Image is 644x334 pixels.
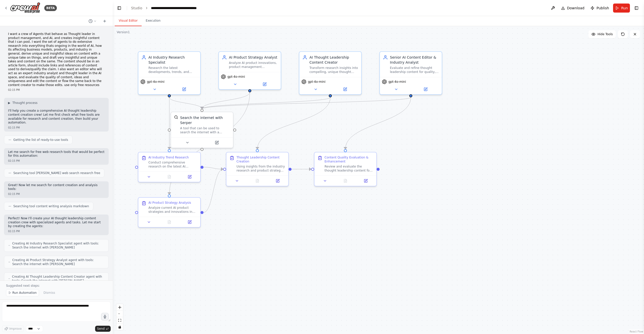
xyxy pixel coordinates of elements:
[236,164,285,173] div: Using insights from the industry research and product strategy analysis, create a compelling thou...
[2,325,24,332] button: Improve
[138,51,201,95] div: AI Industry Research SpecialistResearch the latest developments, trends, and business impacts of ...
[343,97,413,149] g: Edge from b5390317-7568-4777-97e8-4e124b25e9a2 to 865e0b75-8eac-4651-887d-3eaa67eb4e1a
[8,229,105,233] div: 02:15 PM
[325,164,373,173] div: Review and evaluate the thought leadership content for quality, uniqueness, strategic value, and ...
[41,289,58,296] button: Dismiss
[314,152,377,186] div: Content Quality Evaluation & EnhancementReview and evaluate the thought leadership content for qu...
[199,92,252,109] g: Edge from 116b3369-9b50-4b97-a575-dd832b51a907 to e6109e08-78ae-4f6c-889b-c24f0c19ae66
[325,155,373,163] div: Content Quality Evaluation & Enhancement
[138,197,201,228] div: AI Product Strategy AnalysisAnalyze current AI product strategies and innovations in {research_fo...
[8,217,105,228] p: Perfect! Now I'll create your AI thought leadership content creation crew with specialized agents...
[44,291,55,295] span: Dismiss
[204,165,223,172] g: Edge from 83c122d7-8749-4a55-b389-d3d397d8cadc to a5202836-8e9e-45f7-a280-1aef0845b73a
[299,51,362,95] div: AI Thought Leadership Content CreatorTransform research insights into compelling, unique thought ...
[204,167,223,215] g: Edge from 520e796c-34e5-4137-972e-1570c99666e2 to a5202836-8e9e-45f7-a280-1aef0845b73a
[116,5,123,12] button: Hide left sidebar
[101,313,109,320] button: Click to speak your automation idea
[115,16,142,26] button: Visual Editor
[97,327,105,331] span: Send
[12,241,104,249] span: Creating AI Industry Research Specialist agent with tools: Search the internet with [PERSON_NAME]
[633,5,640,12] button: Show right sidebar
[8,183,105,191] p: Great! Now let me search for content creation and analysis tools:
[116,304,123,311] button: zoom in
[588,4,611,13] button: Publish
[138,152,201,182] div: AI Industry Trend ResearchConduct comprehensive research on the latest AI developments, focusing ...
[250,81,279,87] button: Open in side panel
[255,97,333,149] g: Edge from dfcec400-470f-4913-afcf-64205e0f0d67 to a5202836-8e9e-45f7-a280-1aef0845b73a
[148,201,191,205] div: AI Product Strategy Analysis
[229,61,278,69] div: Analyze AI product innovations, product management strategies, and emerging product patterns in t...
[131,6,197,11] nav: breadcrumb
[116,324,123,330] button: toggle interactivity
[390,66,439,74] div: Evaluate and refine thought leadership content for quality, uniqueness, accuracy, and strategic v...
[203,140,231,146] button: Open in side panel
[229,55,278,60] div: AI Product Strategy Analyst
[247,178,268,184] button: No output available
[180,115,230,125] div: Search the internet with Serper
[12,101,37,105] span: Thought process
[170,86,198,92] button: Open in side panel
[388,80,406,84] span: gpt-4o-mini
[269,178,286,184] button: Open in side panel
[335,178,356,184] button: No output available
[87,18,99,24] button: Switch to previous chat
[12,291,37,295] span: Run Automation
[567,6,585,11] span: Download
[147,80,165,84] span: gpt-4o-mini
[131,6,142,10] a: Studio
[8,101,10,105] span: ▶
[101,18,109,24] button: Start a new chat
[116,304,123,330] div: React Flow controls
[227,75,245,79] span: gpt-4o-mini
[199,97,413,109] g: Edge from b5390317-7568-4777-97e8-4e124b25e9a2 to e6109e08-78ae-4f6c-889b-c24f0c19ae66
[621,6,628,11] span: Run
[309,66,358,74] div: Transform research insights into compelling, unique thought leadership content that provides fres...
[181,174,198,180] button: Open in side panel
[8,150,105,158] p: Let me search for free web research tools that would be perfect for this automation:
[9,327,22,331] span: Improve
[8,32,105,87] p: I want a crew of Agents that behave as Thought leader in product management, and AI, and creates ...
[6,289,39,296] button: Run Automation
[148,206,197,214] div: Analyze current AI product strategies and innovations in {research_focus_area}. Research recent p...
[174,115,178,119] img: SerperDevTool
[117,30,130,34] div: Version 1
[171,112,233,148] div: SerperDevToolSearch the internet with SerperA tool that can be used to search the internet with a...
[236,155,285,163] div: Thought Leadership Content Creation
[167,97,205,109] g: Edge from 9e29534b-1d86-4c96-acbe-7a6c05a1abd2 to e6109e08-78ae-4f6c-889b-c24f0c19ae66
[559,4,587,13] button: Download
[8,159,105,163] div: 02:15 PM
[167,97,172,149] g: Edge from 9e29534b-1d86-4c96-acbe-7a6c05a1abd2 to 83c122d7-8749-4a55-b389-d3d397d8cadc
[8,109,105,124] p: I'll help you create a comprehensive AI thought leadership content creation crew! Let me first ch...
[167,92,252,194] g: Edge from 116b3369-9b50-4b97-a575-dd832b51a907 to 520e796c-34e5-4137-972e-1570c99666e2
[630,330,643,333] a: React Flow attribution
[309,55,358,65] div: AI Thought Leadership Content Creator
[292,167,311,172] g: Edge from a5202836-8e9e-45f7-a280-1aef0845b73a to 865e0b75-8eac-4651-887d-3eaa67eb4e1a
[148,160,197,169] div: Conduct comprehensive research on the latest AI developments, focusing on {research_focus_area}. ...
[44,5,57,11] div: BETA
[8,192,105,196] div: 02:15 PM
[12,258,104,266] span: Creating AI Product Strategy Analyst agent with tools: Search the internet with [PERSON_NAME]
[8,88,105,92] div: 02:15 PM
[159,219,180,225] button: No output available
[148,55,197,65] div: AI Industry Research Specialist
[8,101,37,105] button: ▶Thought process
[379,51,442,95] div: Senior AI Content Editor & Industry AnalystEvaluate and refine thought leadership content for qua...
[10,2,40,14] img: Logo
[226,152,289,186] div: Thought Leadership Content CreationUsing insights from the industry research and product strategy...
[218,51,281,90] div: AI Product Strategy AnalystAnalyze AI product innovations, product management strategies, and eme...
[12,275,104,283] span: Creating AI Thought Leadership Content Creator agent with tools: Search the internet with [PERSON...
[390,55,439,65] div: Senior AI Content Editor & Industry Analyst
[411,86,440,92] button: Open in side panel
[596,6,609,11] span: Publish
[13,171,100,175] span: Searching tool [PERSON_NAME] web search research free
[142,16,165,26] button: Execution
[95,326,111,332] button: Send
[588,30,616,38] button: Hide Tools
[148,155,189,159] div: AI Industry Trend Research
[613,4,630,13] button: Run
[6,284,107,288] p: Suggested next steps:
[180,126,230,134] div: A tool that can be used to search the internet with a search_query. Supports different search typ...
[116,311,123,317] button: zoom out
[308,80,326,84] span: gpt-4o-mini
[148,66,197,74] div: Research the latest developments, trends, and business impacts of AI across various industries, f...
